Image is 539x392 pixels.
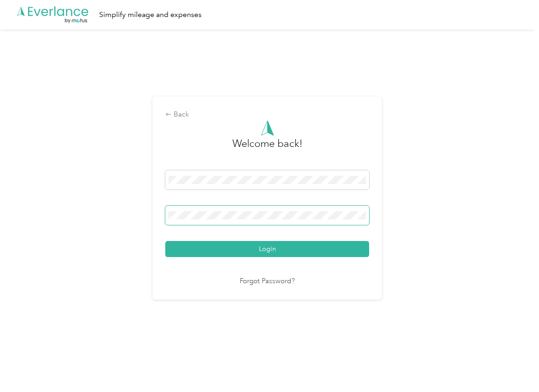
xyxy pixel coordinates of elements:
[240,276,295,287] a: Forgot Password?
[99,9,202,21] div: Simplify mileage and expenses
[488,341,539,392] iframe: Everlance-gr Chat Button Frame
[165,241,369,257] button: Login
[165,109,369,120] div: Back
[232,136,303,161] h3: greeting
